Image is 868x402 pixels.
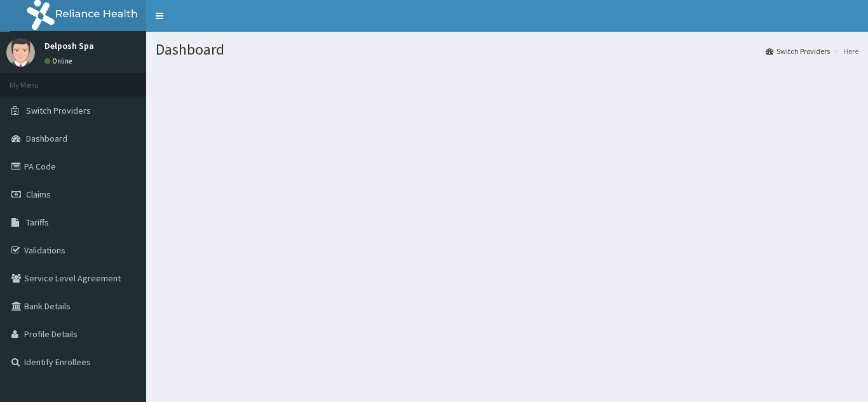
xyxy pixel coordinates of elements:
[44,57,75,65] a: Online
[156,41,858,58] h1: Dashboard
[766,46,830,57] a: Switch Providers
[26,217,49,228] span: Tariffs
[26,133,67,144] span: Dashboard
[26,105,91,116] span: Switch Providers
[6,38,35,67] img: User Image
[44,41,94,50] p: Delposh Spa
[26,189,51,200] span: Claims
[831,46,858,57] li: Here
